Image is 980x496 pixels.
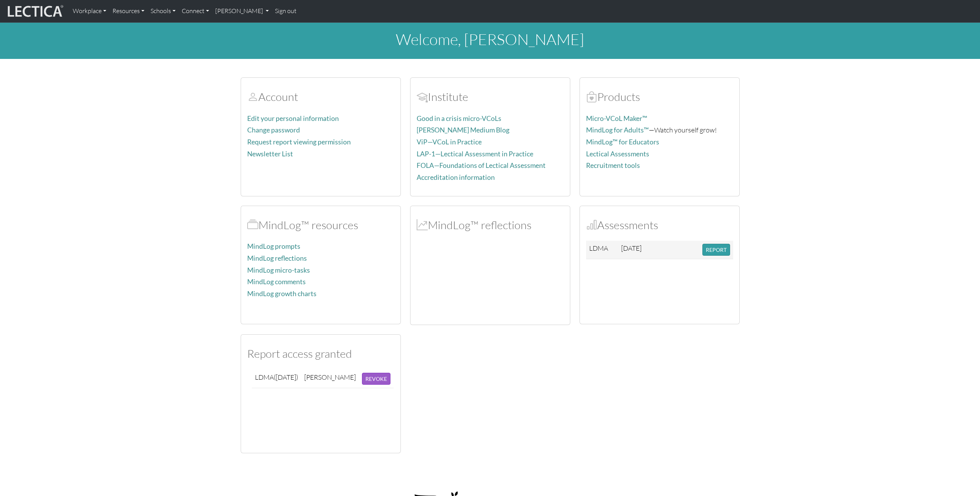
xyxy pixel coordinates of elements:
[247,138,351,146] a: Request report viewing permission
[247,266,310,274] a: MindLog micro-tasks
[247,90,258,104] span: Account
[586,114,647,122] a: Micro-VCoL Maker™
[6,4,64,18] img: lecticalive
[417,90,564,104] h2: Institute
[247,347,394,360] h2: Report access granted
[109,3,147,19] a: Resources
[417,173,495,181] a: Accreditation information
[586,90,733,104] h2: Products
[417,161,546,169] a: FOLA—Foundations of Lectical Assessment
[702,244,730,256] button: REPORT
[586,124,733,136] p: —Watch yourself grow!
[417,218,428,232] span: MindLog
[417,114,501,122] a: Good in a crisis micro-VCoLs
[586,218,597,232] span: Assessments
[586,150,649,158] a: Lectical Assessments
[621,244,642,252] span: [DATE]
[586,241,618,259] td: LDMA
[247,126,300,134] a: Change password
[586,90,597,104] span: Products
[70,3,109,19] a: Workplace
[212,3,272,19] a: [PERSON_NAME]
[247,254,307,262] a: MindLog reflections
[417,126,509,134] a: [PERSON_NAME] Medium Blog
[417,218,564,232] h2: MindLog™ reflections
[417,138,482,146] a: ViP—VCoL in Practice
[247,114,339,122] a: Edit your personal information
[247,218,394,232] h2: MindLog™ resources
[417,150,533,158] a: LAP-1—Lectical Assessment in Practice
[304,373,356,382] div: [PERSON_NAME]
[247,218,258,232] span: MindLog™ resources
[417,90,428,104] span: Account
[586,161,640,169] a: Recruitment tools
[586,126,649,134] a: MindLog for Adults™
[274,373,298,381] span: ([DATE])
[252,370,301,388] td: LDMA
[362,373,390,385] button: REVOKE
[586,218,733,232] h2: Assessments
[247,278,306,286] a: MindLog comments
[179,3,212,19] a: Connect
[272,3,300,19] a: Sign out
[247,242,300,250] a: MindLog prompts
[247,290,317,298] a: MindLog growth charts
[247,90,394,104] h2: Account
[147,3,179,19] a: Schools
[586,138,659,146] a: MindLog™ for Educators
[247,150,293,158] a: Newsletter List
